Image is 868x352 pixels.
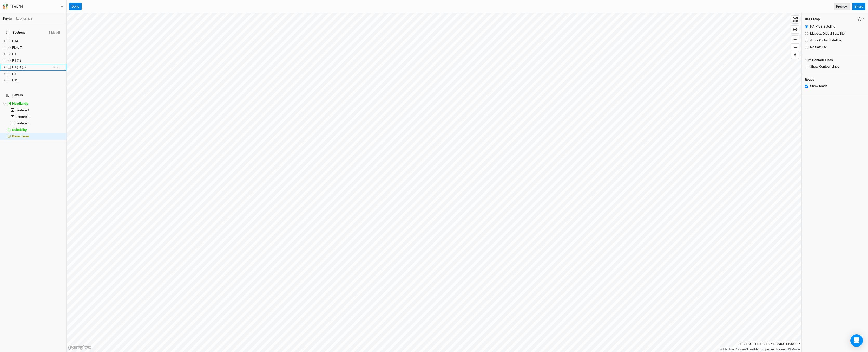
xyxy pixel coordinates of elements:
[805,17,820,21] h4: Base Map
[12,52,16,56] span: P1
[12,65,26,69] span: P1 (1) (1)
[791,51,799,59] button: Reset bearing to north
[834,3,850,10] a: Preview
[12,134,63,138] div: Base Layer
[791,26,799,33] button: Find my location
[12,4,23,9] div: field 14
[16,115,63,119] div: Feature 2
[762,348,787,351] a: Improve this map
[720,348,734,351] a: Mapbox
[791,43,799,51] button: Zoom out
[738,341,801,347] div: 41.91709041184717 , -74.07980114065347
[12,59,63,63] div: P1 (1)
[16,108,29,112] span: Feature 1
[16,108,63,112] div: Feature 1
[791,36,799,43] button: Zoom in
[16,115,29,119] span: Feature 2
[67,13,801,352] canvas: Map
[6,30,25,35] span: Sections
[12,78,18,82] span: P11
[12,72,63,76] div: P3
[12,65,49,69] div: P1 (1) (1)
[12,52,63,56] div: P1
[12,101,63,106] div: Headlands
[12,78,63,82] div: P11
[810,64,839,69] label: Show Contour Lines
[68,344,91,350] a: Mapbox logo
[12,46,22,49] span: Field 7
[735,348,760,351] a: OpenStreetMap
[810,24,835,29] label: NAIP US Satellite
[49,31,60,35] button: Hide All
[805,58,865,62] h4: 10m Contour Lines
[810,31,845,36] label: Mapbox Global Satellite
[3,16,12,20] a: Fields
[16,16,32,21] div: Economics
[788,348,800,351] a: Maxar
[3,90,63,100] h4: Layers
[16,121,29,125] span: Feature 3
[12,46,63,50] div: Field 7
[16,121,63,125] div: Feature 3
[12,128,63,132] div: Suitability
[805,78,865,82] h4: Roads
[12,59,21,62] span: P1 (1)
[810,38,841,43] label: Azure Global Satellite
[53,64,59,71] span: hide
[850,334,863,347] div: Open Intercom Messenger
[12,39,63,43] div: B14
[12,134,29,138] span: Base Layer
[12,72,16,76] span: P3
[852,3,865,10] button: Share
[12,39,18,43] span: B14
[69,3,82,10] button: Done
[810,45,827,49] label: No Satellite
[12,101,28,105] span: Headlands
[3,4,64,9] button: field 14
[12,128,27,132] span: Suitability
[791,16,799,23] button: Enter fullscreen
[810,84,827,88] label: Show roads
[791,51,799,59] span: Reset bearing to north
